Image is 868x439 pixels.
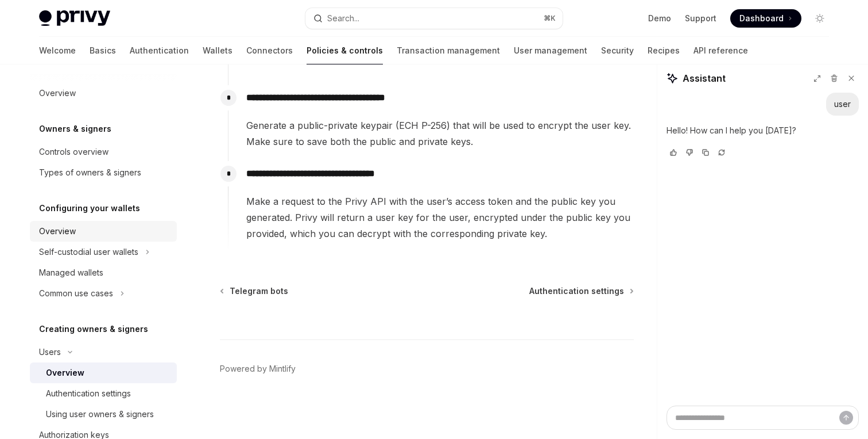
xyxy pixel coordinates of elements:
[529,285,624,297] span: Authentication settings
[397,37,500,64] a: Transaction management
[666,124,859,138] p: Hello! How can I help you [DATE]?
[30,83,177,104] a: Overview
[693,37,748,64] a: API reference
[30,221,177,242] a: Overview
[30,142,177,162] a: Controls overview
[685,13,716,24] a: Support
[730,9,801,28] a: Dashboard
[39,86,76,100] div: Overview
[544,14,556,23] span: ⌘ K
[246,117,633,150] span: Generate a public-private keypair (ECH P-256) that will be used to encrypt the user key. Make sur...
[230,285,288,297] span: Telegram bots
[39,145,108,159] div: Controls overview
[39,224,76,238] div: Overview
[327,12,359,25] div: Search...
[834,98,851,110] div: user
[39,10,110,26] img: light logo
[39,122,111,136] h5: Owners & signers
[246,193,633,242] span: Make a request to the Privy API with the user’s access token and the public key you generated. Pr...
[203,37,232,64] a: Wallets
[221,285,288,297] a: Telegram bots
[648,37,680,64] a: Recipes
[839,411,853,425] button: Send message
[30,362,177,383] a: Overview
[30,262,177,283] a: Managed wallets
[39,266,103,280] div: Managed wallets
[39,37,76,64] a: Welcome
[307,37,383,64] a: Policies & controls
[46,366,84,380] div: Overview
[30,162,177,183] a: Types of owners & signers
[39,201,140,215] h5: Configuring your wallets
[305,8,563,29] button: Search...⌘K
[130,37,189,64] a: Authentication
[39,166,141,180] div: Types of owners & signers
[811,9,829,28] button: Toggle dark mode
[739,13,784,24] span: Dashboard
[246,37,293,64] a: Connectors
[648,13,671,24] a: Demo
[220,363,296,375] a: Powered by Mintlify
[39,287,113,300] div: Common use cases
[90,37,116,64] a: Basics
[39,345,61,359] div: Users
[683,71,726,85] span: Assistant
[39,322,148,336] h5: Creating owners & signers
[514,37,587,64] a: User management
[39,245,138,259] div: Self-custodial user wallets
[30,383,177,404] a: Authentication settings
[46,387,131,400] div: Authentication settings
[529,285,633,297] a: Authentication settings
[46,407,154,421] div: Using user owners & signers
[30,404,177,425] a: Using user owners & signers
[601,37,634,64] a: Security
